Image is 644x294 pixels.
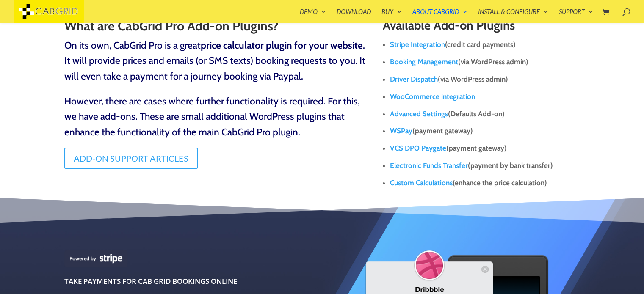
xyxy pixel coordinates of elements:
[390,110,448,118] a: Advanced Settings
[559,8,593,23] a: Support
[390,40,445,49] a: Stripe Integration
[390,122,580,140] li: (payment gateway)
[390,144,446,152] a: VCS DPO Paygate
[64,275,297,288] div: Take payments for Cab Grid bookings online
[337,8,371,23] a: Download
[390,36,580,53] li: (credit card payments)
[390,126,412,135] a: WSPay
[390,174,580,192] li: (enhance the price calculation)
[64,93,367,140] p: However, there are cases where further functionality is required. For this, we have add-ons. Thes...
[390,157,580,174] li: (payment by bank transfer)
[390,53,580,71] li: (via WordPress admin)
[390,75,438,83] a: Driver Dispatch
[412,8,467,23] a: About CabGrid
[478,8,548,23] a: Install & Configure
[390,71,580,88] li: (via WordPress admin)
[383,19,580,36] h3: Available Add-on Plugins
[64,148,198,169] a: Add-on Support Articles
[64,19,367,37] h3: What are CabGrid Pro Add-on Plugins?
[390,58,458,66] a: Booking Management
[381,8,402,23] a: Buy
[390,140,580,157] li: (payment gateway)
[390,92,475,101] a: WooCommerce integration
[390,179,453,187] a: Custom Calculations
[64,38,367,93] p: On its own, CabGrid Pro is a great . It will provide prices and emails (or SMS texts) booking req...
[390,105,580,123] li: (Defaults Add-on)
[201,39,363,51] strong: price calculator plugin for your website
[300,8,326,23] a: Demo
[14,6,84,15] a: CabGrid Taxi Plugin
[390,161,468,170] a: Electronic Funds Transfer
